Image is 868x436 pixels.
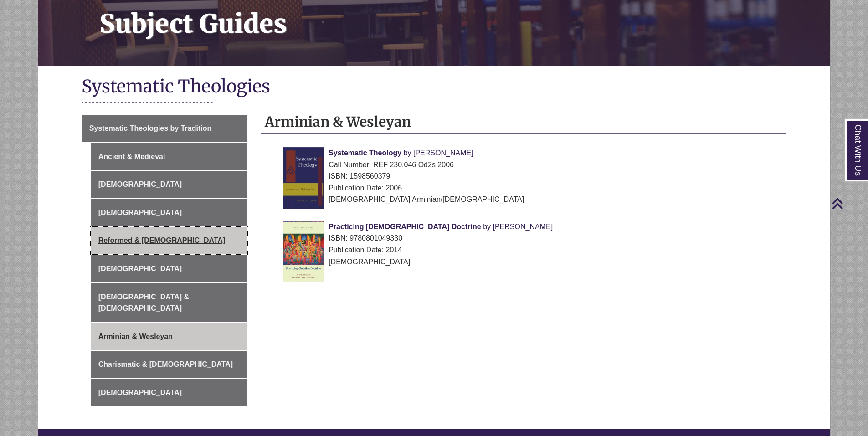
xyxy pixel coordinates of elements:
span: by [404,149,411,157]
span: Systematic Theology [329,149,401,157]
a: [DEMOGRAPHIC_DATA] [91,255,247,282]
a: Arminian & Wesleyan [91,323,247,350]
div: Publication Date: 2006 [283,182,779,194]
span: by [483,223,491,231]
h1: Systematic Theologies [82,75,787,99]
div: ISBN: 9780801049330 [283,232,779,244]
div: [DEMOGRAPHIC_DATA] [283,256,779,268]
a: Systematic Theologies by Tradition [82,115,247,142]
span: Practicing [DEMOGRAPHIC_DATA] Doctrine [329,223,481,231]
a: Reformed & [DEMOGRAPHIC_DATA] [91,227,247,254]
a: [DEMOGRAPHIC_DATA] [91,379,247,406]
div: Publication Date: 2014 [283,244,779,256]
span: Systematic Theologies by Tradition [89,124,212,132]
div: [DEMOGRAPHIC_DATA] Arminian/[DEMOGRAPHIC_DATA] [283,194,779,205]
a: [DEMOGRAPHIC_DATA] & [DEMOGRAPHIC_DATA] [91,283,247,322]
a: [DEMOGRAPHIC_DATA] [91,171,247,198]
a: Systematic Theology by [PERSON_NAME] [329,149,473,157]
div: Call Number: REF 230.046 Od2s 2006 [283,159,779,171]
span: [PERSON_NAME] [413,149,473,157]
a: Charismatic & [DEMOGRAPHIC_DATA] [91,351,247,378]
h2: Arminian & Wesleyan [261,110,786,134]
a: Back to Top [832,197,866,210]
a: Practicing [DEMOGRAPHIC_DATA] Doctrine by [PERSON_NAME] [329,223,553,231]
div: Guide Page Menu [82,115,247,406]
a: Ancient & Medieval [91,143,247,170]
span: [PERSON_NAME] [493,223,553,231]
div: ISBN: 1598560379 [283,170,779,182]
a: [DEMOGRAPHIC_DATA] [91,199,247,226]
